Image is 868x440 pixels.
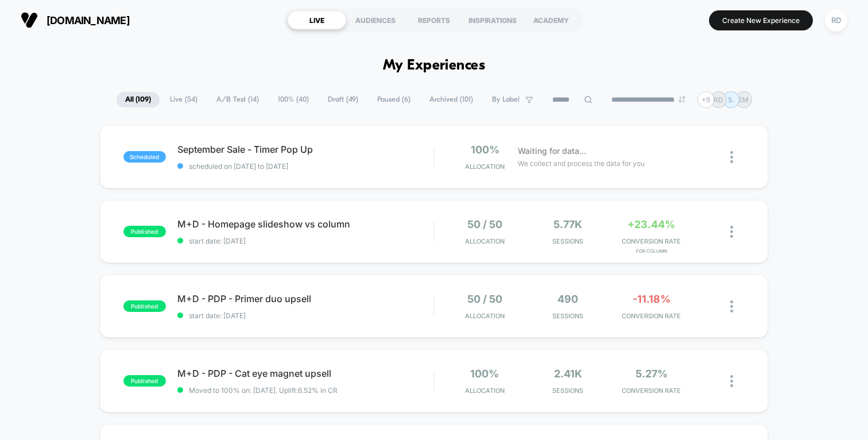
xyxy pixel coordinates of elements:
div: REPORTS [405,11,463,29]
span: Allocation [465,163,505,171]
span: 100% ( 40 ) [269,92,317,107]
img: Visually logo [21,11,38,29]
span: September Sale - Timer Pop Up [177,144,433,155]
p: S. [728,95,734,104]
span: Sessions [529,387,607,395]
span: M+D - PDP - Cat eye magnet upsell [177,368,433,379]
span: Moved to 100% on: [DATE] . Uplift: 6.52% in CR [189,386,338,395]
img: end [679,96,685,103]
span: Sessions [529,312,607,320]
span: 5.27% [635,368,668,380]
span: for Column [613,248,690,254]
span: -11.18% [633,293,671,305]
span: Archived ( 101 ) [421,92,482,107]
span: published [123,300,166,312]
span: All ( 109 ) [117,92,160,107]
button: [DOMAIN_NAME] [17,11,133,29]
span: Allocation [465,387,505,395]
div: + 9 [697,91,714,108]
img: close [730,300,733,312]
div: INSPIRATIONS [463,11,522,29]
div: AUDIENCES [346,11,405,29]
img: close [730,375,733,387]
img: close [730,151,733,163]
span: Waiting for data... [518,145,586,157]
span: 5.77k [553,218,582,230]
span: start date: [DATE] [177,311,433,320]
span: 490 [557,293,578,305]
span: 100% [471,144,499,156]
div: LIVE [288,11,346,29]
span: published [123,375,166,387]
span: Allocation [465,237,505,245]
span: A/B Test ( 14 ) [208,92,268,107]
h1: My Experiences [383,57,486,74]
span: CONVERSION RATE [613,387,690,395]
p: RD [714,95,723,104]
span: CONVERSION RATE [613,312,690,320]
div: RD [825,9,847,32]
span: +23.44% [627,218,675,230]
span: scheduled [123,151,166,163]
span: 50 / 50 [467,293,502,305]
span: Allocation [465,312,505,320]
img: close [730,226,733,238]
span: Paused ( 6 ) [369,92,419,107]
div: ACADEMY [522,11,580,29]
span: scheduled on [DATE] to [DATE] [177,162,433,171]
p: EM [738,95,749,104]
span: By Label [492,95,520,104]
span: 2.41k [554,368,582,380]
span: Draft ( 49 ) [319,92,367,107]
button: Create New Experience [709,10,813,30]
span: M+D - PDP - Primer duo upsell [177,293,433,304]
span: [DOMAIN_NAME] [46,14,130,26]
span: 50 / 50 [467,218,502,230]
button: RD [821,9,851,32]
span: Sessions [529,237,607,245]
span: Live ( 54 ) [161,92,206,107]
span: CONVERSION RATE [613,237,690,245]
span: start date: [DATE] [177,237,433,245]
span: We collect and process the data for you [518,158,645,169]
span: 100% [470,368,499,380]
span: published [123,226,166,237]
span: M+D - Homepage slideshow vs column [177,218,433,230]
